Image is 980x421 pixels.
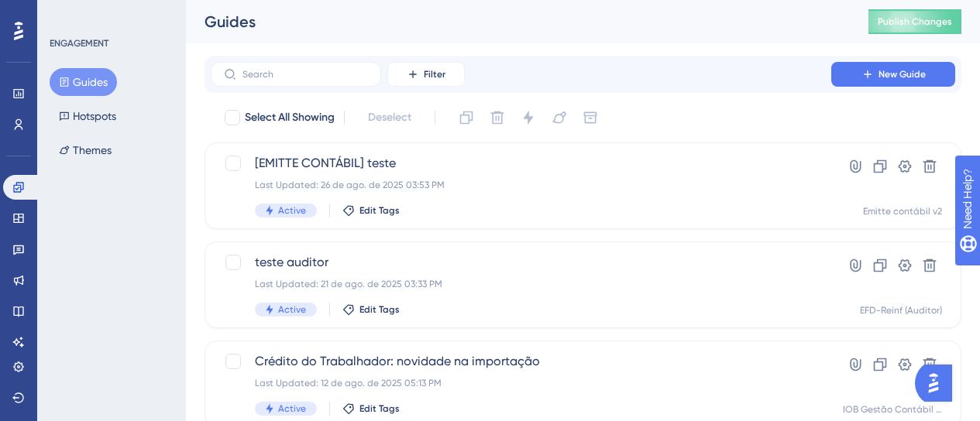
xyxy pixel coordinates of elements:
[278,402,306,415] span: Active
[36,4,97,22] span: Need Help?
[255,278,787,290] div: Last Updated: 21 de ago. de 2025 03:33 PM
[879,68,926,80] span: New Guide
[50,68,117,96] button: Guides
[245,108,335,127] span: Select All Showing
[359,204,400,217] span: Edit Tags
[359,303,400,316] span: Edit Tags
[359,402,400,415] span: Edit Tags
[843,403,942,416] div: IOB Gestão Contábil 4.0
[878,15,952,28] span: Publish Changes
[424,68,445,80] span: Filter
[50,102,126,130] button: Hotspots
[831,62,955,87] button: New Guide
[255,377,787,389] div: Last Updated: 12 de ago. de 2025 05:13 PM
[255,352,787,371] span: Crédito do Trabalhador: novidade na importação
[278,303,306,316] span: Active
[255,253,787,272] span: teste auditor
[342,402,400,415] button: Edit Tags
[915,360,961,406] iframe: UserGuiding AI Assistant Launcher
[342,303,400,316] button: Edit Tags
[50,136,121,164] button: Themes
[242,69,368,80] input: Search
[278,204,306,217] span: Active
[868,9,961,34] button: Publish Changes
[860,304,942,317] div: EFD-Reinf (Auditor)
[368,108,411,127] span: Deselect
[863,205,942,217] div: Emitte contábil v2
[255,179,787,191] div: Last Updated: 26 de ago. de 2025 03:53 PM
[205,11,830,33] div: Guides
[342,204,400,217] button: Edit Tags
[255,154,787,173] span: [EMITTE CONTÁBIL] teste
[50,37,108,50] div: ENGAGEMENT
[354,104,425,132] button: Deselect
[387,62,465,87] button: Filter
